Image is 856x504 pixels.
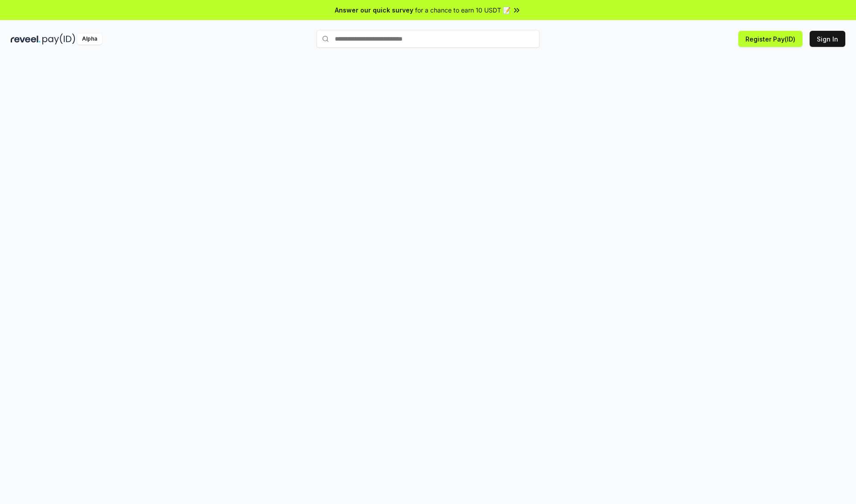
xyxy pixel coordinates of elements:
img: pay_id [42,33,75,45]
span: for a chance to earn 10 USDT 📝 [415,5,510,15]
button: Register Pay(ID) [738,31,802,47]
span: Answer our quick survey [335,5,413,15]
img: reveel_dark [11,33,41,45]
div: Alpha [77,33,102,45]
button: Sign In [810,31,845,47]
